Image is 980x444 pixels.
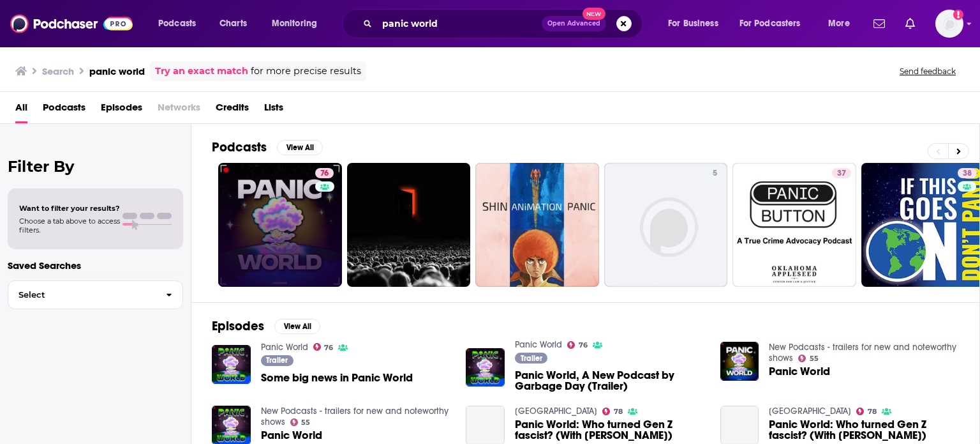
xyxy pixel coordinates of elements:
a: Show notifications dropdown [868,13,890,34]
a: New Podcasts - trailers for new and noteworthy shows [261,406,449,427]
a: Show notifications dropdown [900,13,920,34]
img: User Profile [935,10,963,38]
span: 37 [837,167,846,180]
span: 76 [324,345,333,351]
button: Send feedback [896,66,960,77]
button: open menu [149,13,212,34]
input: Search podcasts, credits, & more... [377,13,542,34]
span: 76 [579,342,588,348]
span: Open Advanced [547,20,600,27]
button: Open AdvancedNew [542,16,606,31]
span: Want to filter your results? [19,204,120,213]
button: Show profile menu [935,10,963,38]
a: Podcasts [43,97,85,123]
span: Select [8,291,156,299]
a: 37 [832,168,851,178]
a: Try an exact match [155,64,248,79]
a: 38 [958,168,977,178]
button: View All [274,319,320,334]
button: View All [277,140,323,155]
span: More [828,15,850,33]
span: Monitoring [272,15,317,33]
a: 5 [708,168,722,178]
svg: Add a profile image [953,10,963,20]
a: Panic World [515,339,562,350]
span: 78 [614,409,623,415]
a: Lists [264,97,283,123]
button: open menu [731,13,819,34]
a: New Podcasts - trailers for new and noteworthy shows [769,342,956,364]
a: All [15,97,27,123]
img: Panic World [720,342,759,381]
a: Credits [216,97,249,123]
a: Chapo Trap House [515,406,597,417]
a: Panic World [261,342,308,353]
span: Networks [158,97,200,123]
a: EpisodesView All [212,318,320,334]
a: 37 [732,163,856,287]
h2: Podcasts [212,139,267,155]
a: 76 [567,341,588,349]
a: Panic World, A New Podcast by Garbage Day (Trailer) [515,370,705,392]
span: Podcasts [158,15,196,33]
h3: Search [42,65,74,77]
button: open menu [263,13,334,34]
span: For Business [668,15,718,33]
a: 5 [604,163,728,287]
span: Panic World: Who turned Gen Z fascist? (With [PERSON_NAME]) [515,419,705,441]
button: Select [8,280,183,309]
a: Panic World [261,430,322,441]
a: Charts [211,13,255,34]
h2: Episodes [212,318,264,334]
h3: panic world [89,65,145,77]
span: Trailer [521,355,542,362]
a: Panic World [769,366,830,377]
span: Logged in as NickG [935,10,963,38]
a: Chapo Trap House [769,406,851,417]
a: 76 [313,343,334,351]
a: PodcastsView All [212,139,323,155]
img: Some big news in Panic World [212,345,251,384]
p: Saved Searches [8,259,183,272]
span: Charts [219,15,247,33]
a: 76 [218,163,342,287]
span: Trailer [266,356,288,364]
img: Panic World, A New Podcast by Garbage Day (Trailer) [466,348,505,387]
a: Some big news in Panic World [261,372,413,383]
span: 78 [868,409,877,415]
span: 55 [810,356,819,362]
button: open menu [659,13,734,34]
div: Search podcasts, credits, & more... [354,9,655,38]
span: 76 [320,167,329,180]
a: 78 [856,408,877,415]
span: Panic World: Who turned Gen Z fascist? (With [PERSON_NAME]) [769,419,959,441]
span: Choose a tab above to access filters. [19,217,120,234]
span: For Podcasters [739,15,801,33]
a: Panic World: Who turned Gen Z fascist? (With Felix Biederman) [515,419,705,441]
a: 76 [315,168,334,178]
img: Podchaser - Follow, Share and Rate Podcasts [10,11,133,36]
a: 78 [602,408,623,415]
a: Panic World: Who turned Gen Z fascist? (With Felix Biederman) [769,419,959,441]
button: open menu [819,13,866,34]
h2: Filter By [8,157,183,176]
span: 5 [713,167,717,180]
span: 55 [301,420,310,425]
span: for more precise results [251,64,361,79]
span: 38 [963,167,972,180]
span: New [583,8,605,20]
a: 55 [798,355,819,362]
a: Episodes [101,97,142,123]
